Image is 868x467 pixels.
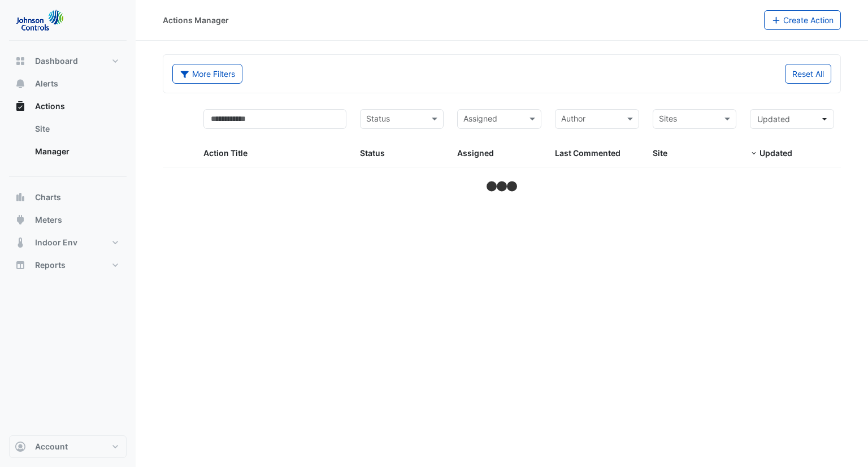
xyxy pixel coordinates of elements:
[653,148,667,158] span: Site
[9,95,127,118] button: Actions
[457,148,494,158] span: Assigned
[9,186,127,209] button: Charts
[35,237,77,248] span: Indoor Env
[15,78,26,89] app-icon: Alerts
[785,64,831,84] button: Reset All
[163,14,229,26] div: Actions Manager
[15,55,26,67] app-icon: Dashboard
[9,72,127,95] button: Alerts
[26,140,127,163] a: Manager
[9,435,127,458] button: Account
[35,441,68,452] span: Account
[750,109,834,129] button: Updated
[757,114,790,124] span: Updated
[35,55,78,67] span: Dashboard
[15,260,26,271] app-icon: Reports
[759,148,792,158] span: Updated
[9,254,127,276] button: Reports
[35,260,66,271] span: Reports
[9,118,127,167] div: Actions
[15,101,26,112] app-icon: Actions
[15,237,26,248] app-icon: Indoor Env
[15,192,26,203] app-icon: Charts
[555,148,620,158] span: Last Commented
[172,64,242,84] button: More Filters
[35,214,62,226] span: Meters
[14,9,64,32] img: Company Logo
[9,231,127,254] button: Indoor Env
[9,209,127,231] button: Meters
[26,118,127,140] a: Site
[360,148,385,158] span: Status
[764,10,841,30] button: Create Action
[35,101,65,112] span: Actions
[35,192,61,203] span: Charts
[35,78,58,89] span: Alerts
[203,148,248,158] span: Action Title
[15,214,26,226] app-icon: Meters
[9,50,127,72] button: Dashboard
